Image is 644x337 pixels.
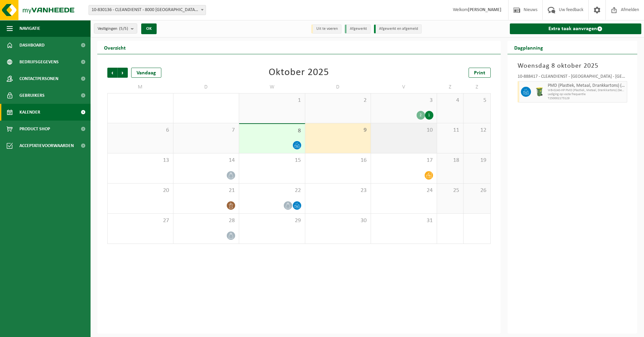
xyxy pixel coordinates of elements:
[243,187,302,194] span: 22
[19,37,45,54] span: Dashboard
[111,187,170,194] span: 20
[467,127,487,134] span: 12
[89,5,206,15] span: 10-830136 - CLEANDIENST - 8000 BRUGGE, PATHOEKEWEG 48
[309,97,368,104] span: 2
[440,127,460,134] span: 11
[548,92,626,96] span: Lediging op vaste frequentie
[111,157,170,164] span: 13
[243,217,302,224] span: 29
[469,68,491,78] a: Print
[243,127,302,135] span: 8
[89,5,206,15] span: 10-830136 - CLEANDIENST - 8000 BRUGGE, PATHOEKEWEG 48
[548,88,626,92] span: WB-0240-HP PMD (Plastiek, Metaal, Drankkartons) (bedrijven)
[19,54,59,70] span: Bedrijfsgegevens
[131,68,161,78] div: Vandaag
[548,96,626,100] span: T250002173129
[440,157,460,164] span: 18
[425,111,433,120] div: 1
[309,127,368,134] span: 9
[374,24,422,33] li: Afgewerkt en afgemeld
[243,157,302,164] span: 15
[467,157,487,164] span: 19
[374,157,433,164] span: 17
[345,24,371,33] li: Afgewerkt
[305,81,371,93] td: D
[374,97,433,104] span: 3
[309,157,368,164] span: 16
[464,81,490,93] td: Z
[518,61,628,71] h3: Woensdag 8 oktober 2025
[467,97,487,104] span: 5
[309,187,368,194] span: 23
[19,137,74,154] span: Acceptatievoorwaarden
[510,23,642,34] a: Extra taak aanvragen
[309,217,368,224] span: 30
[94,23,137,33] button: Vestigingen(5/5)
[107,81,173,93] td: M
[118,68,128,78] span: Volgende
[467,187,487,194] span: 26
[19,70,58,87] span: Contactpersonen
[548,83,626,88] span: PMD (Plastiek, Metaal, Drankkartons) (bedrijven)
[177,187,236,194] span: 21
[141,23,157,34] button: OK
[177,217,236,224] span: 28
[177,127,236,134] span: 7
[239,81,305,93] td: W
[311,24,341,33] li: Uit te voeren
[440,187,460,194] span: 25
[107,68,117,78] span: Vorige
[468,7,501,12] strong: [PERSON_NAME]
[19,87,45,104] span: Gebruikers
[374,187,433,194] span: 24
[474,70,485,76] span: Print
[417,111,425,120] div: 2
[111,127,170,134] span: 6
[374,217,433,224] span: 31
[507,41,550,54] h2: Dagplanning
[437,81,464,93] td: Z
[374,127,433,134] span: 10
[518,74,628,81] div: 10-888417 - CLEANDIENST - [GEOGRAPHIC_DATA] - [GEOGRAPHIC_DATA]
[19,20,40,37] span: Navigatie
[440,97,460,104] span: 4
[19,121,50,137] span: Product Shop
[173,81,239,93] td: D
[269,68,329,78] div: Oktober 2025
[371,81,437,93] td: V
[534,87,544,97] img: WB-0240-HPE-GN-50
[111,217,170,224] span: 27
[177,157,236,164] span: 14
[119,26,128,31] count: (5/5)
[98,24,128,34] span: Vestigingen
[97,41,132,54] h2: Overzicht
[243,97,302,104] span: 1
[19,104,40,121] span: Kalender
